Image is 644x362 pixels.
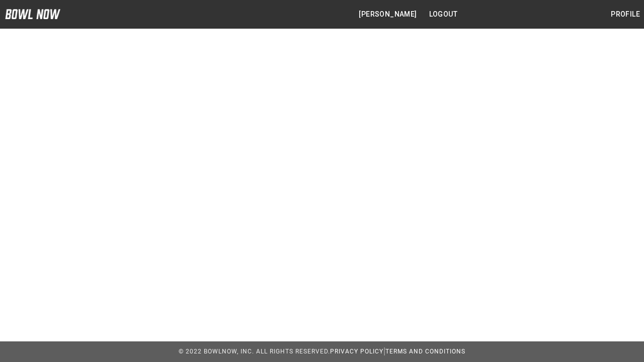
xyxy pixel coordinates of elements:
a: Terms and Conditions [385,348,465,355]
button: Logout [425,5,461,24]
button: [PERSON_NAME] [355,5,421,24]
span: © 2022 BowlNow, Inc. All Rights Reserved. [179,348,330,355]
img: logo [5,9,60,19]
button: Profile [607,5,644,24]
a: Privacy Policy [330,348,383,355]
